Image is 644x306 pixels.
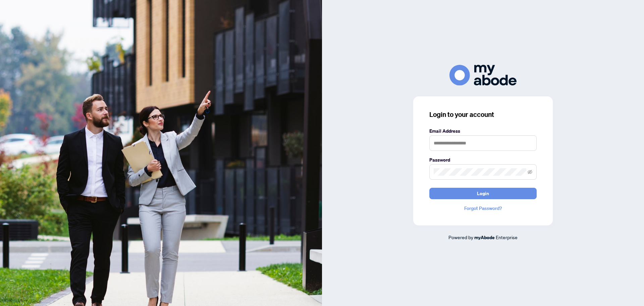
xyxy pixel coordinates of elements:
[449,65,517,85] img: ma-logo
[429,188,537,199] button: Login
[448,234,473,240] span: Powered by
[429,110,537,119] h3: Login to your account
[477,188,489,199] span: Login
[429,205,537,212] a: Forgot Password?
[429,127,537,135] label: Email Address
[528,170,532,174] span: eye-invisible
[429,156,537,164] label: Password
[496,234,518,240] span: Enterprise
[474,234,495,241] a: myAbode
